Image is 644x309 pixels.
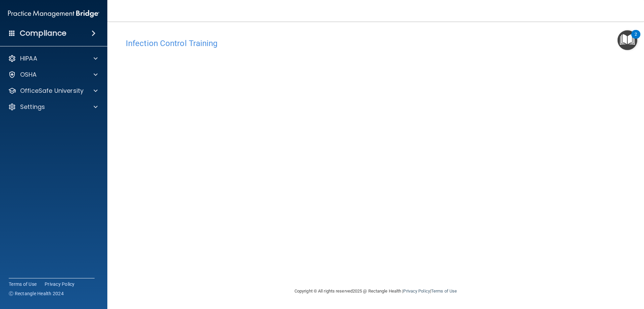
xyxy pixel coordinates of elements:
[635,34,637,43] div: 2
[20,103,45,111] p: Settings
[618,30,637,50] button: Open Resource Center, 2 new notifications
[9,290,64,297] span: Ⓒ Rectangle Health 2024
[45,281,75,287] a: Privacy Policy
[8,87,98,95] a: OfficeSafe University
[126,51,461,258] iframe: infection-control-training
[253,280,498,302] div: Copyright © All rights reserved 2025 @ Rectangle Health | |
[20,87,84,95] p: OfficeSafe University
[8,54,98,63] a: HIPAA
[20,71,37,79] p: OSHA
[8,71,98,79] a: OSHA
[8,103,98,111] a: Settings
[20,54,37,63] p: HIPAA
[431,288,457,294] a: Terms of Use
[9,281,37,287] a: Terms of Use
[20,29,66,38] h4: Compliance
[126,39,626,48] h4: Infection Control Training
[8,7,99,21] img: PMB logo
[403,288,430,294] a: Privacy Policy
